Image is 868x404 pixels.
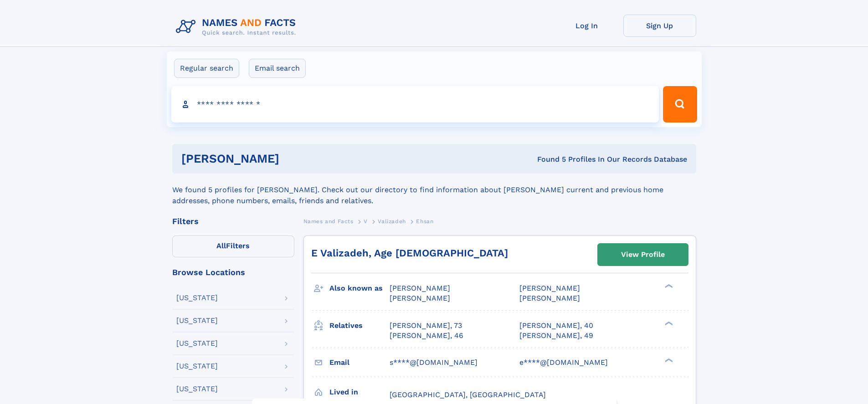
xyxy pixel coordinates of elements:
[172,268,294,276] div: Browse Locations
[408,154,687,164] div: Found 5 Profiles In Our Records Database
[176,385,218,393] div: [US_STATE]
[364,218,368,225] span: V
[329,384,390,400] h3: Lived in
[390,321,462,331] a: [PERSON_NAME], 73
[172,235,294,257] label: Filters
[390,331,463,341] a: [PERSON_NAME], 46
[390,284,450,292] span: [PERSON_NAME]
[176,363,218,370] div: [US_STATE]
[519,321,593,331] a: [PERSON_NAME], 40
[329,318,390,333] h3: Relatives
[176,294,218,302] div: [US_STATE]
[171,86,659,123] input: search input
[378,218,406,225] span: Valizadeh
[621,244,665,265] div: View Profile
[311,247,508,259] a: E Valizadeh, Age [DEMOGRAPHIC_DATA]
[172,15,303,39] img: Logo Names and Facts
[303,215,354,227] a: Names and Facts
[390,294,450,302] span: [PERSON_NAME]
[172,217,294,225] div: Filters
[176,317,218,324] div: [US_STATE]
[390,390,546,399] span: [GEOGRAPHIC_DATA], [GEOGRAPHIC_DATA]
[329,355,390,370] h3: Email
[519,294,580,302] span: [PERSON_NAME]
[329,281,390,296] h3: Also known as
[172,174,696,206] div: We found 5 profiles for [PERSON_NAME]. Check out our directory to find information about [PERSON_...
[181,153,408,164] h1: [PERSON_NAME]
[176,340,218,347] div: [US_STATE]
[550,15,623,37] a: Log In
[416,218,433,225] span: Ehsan
[663,86,697,123] button: Search Button
[364,215,368,227] a: V
[598,244,688,266] a: View Profile
[623,15,696,37] a: Sign Up
[378,215,406,227] a: Valizadeh
[216,241,226,250] span: All
[663,357,673,363] div: ❯
[519,284,580,292] span: [PERSON_NAME]
[174,59,239,78] label: Regular search
[519,331,593,341] a: [PERSON_NAME], 49
[663,283,673,289] div: ❯
[663,320,673,326] div: ❯
[249,59,306,78] label: Email search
